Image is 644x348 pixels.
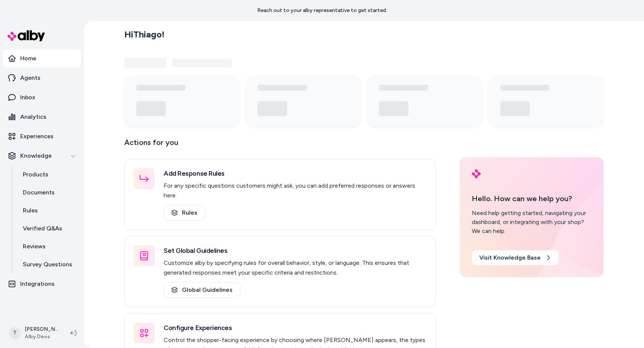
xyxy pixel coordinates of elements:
a: Visit Knowledge Base [472,250,559,265]
p: Verified Q&As [23,224,62,233]
a: Home [3,49,81,67]
p: Survey Questions [23,260,72,269]
a: Rules [15,202,81,220]
h3: Set Global Guidelines [164,245,426,256]
p: Reviews [23,242,46,251]
p: Integrations [20,279,55,288]
p: Experiences [20,132,54,141]
p: Rules [23,206,38,215]
h3: Add Response Rules [164,168,426,179]
p: Hello. How can we help you? [472,193,592,204]
p: Analytics [20,112,46,121]
p: Products [23,170,48,179]
a: Integrations [3,275,81,293]
a: Experiences [3,127,81,145]
button: Knowledge [3,147,81,165]
a: Agents [3,69,81,87]
a: Inbox [3,88,81,106]
a: Verified Q&As [15,220,81,237]
p: Agents [20,73,40,82]
a: Reviews [15,237,81,255]
h2: Hi Thiago ! [124,29,164,40]
a: Documents [15,184,81,202]
span: Alby Devs [25,333,58,341]
a: Survey Questions [15,255,81,273]
a: Rules [164,205,205,221]
a: Analytics [3,108,81,126]
span: T [9,327,21,339]
p: Actions for you [124,136,436,154]
div: Need help getting started, navigating your dashboard, or integrating with your shop? We can help. [472,209,592,236]
p: Home [20,54,36,63]
a: Products [15,166,81,184]
p: Inbox [20,93,35,102]
p: Customize alby by specifying rules for overall behavior, style, or language. This ensures that ge... [164,258,426,278]
h3: Configure Experiences [164,323,426,333]
a: Global Guidelines [164,282,240,298]
p: [PERSON_NAME] [25,326,58,333]
button: T[PERSON_NAME]Alby Devs [4,321,64,345]
img: alby Logo [7,30,45,41]
p: Reach out to your alby representative to get started. [257,7,387,14]
img: alby Logo [472,169,481,178]
p: For any specific questions customers might ask, you can add preferred responses or answers here. [164,181,426,200]
p: Documents [23,188,55,197]
p: Knowledge [20,151,52,160]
